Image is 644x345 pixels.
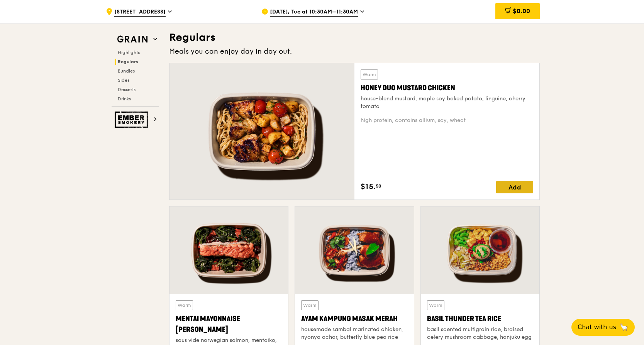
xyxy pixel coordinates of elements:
div: Mentai Mayonnaise [PERSON_NAME] [176,313,282,335]
h3: Regulars [169,30,540,44]
div: Honey Duo Mustard Chicken [361,83,533,93]
div: Ayam Kampung Masak Merah [301,313,407,324]
span: Regulars [118,59,138,64]
span: Chat with us [578,323,616,332]
img: Grain web logo [115,32,150,46]
span: Sides [118,78,129,83]
span: Drinks [118,96,131,101]
div: Add [496,181,533,193]
div: basil scented multigrain rice, braised celery mushroom cabbage, hanjuku egg [427,326,533,341]
div: Warm [301,300,319,310]
img: Ember Smokery web logo [115,112,150,128]
span: Desserts [118,87,136,92]
div: Meals you can enjoy day in day out. [169,46,540,57]
span: $15. [361,181,376,193]
div: housemade sambal marinated chicken, nyonya achar, butterfly blue pea rice [301,326,407,341]
span: Bundles [118,68,135,74]
div: high protein, contains allium, soy, wheat [361,117,533,124]
span: Highlights [118,50,140,55]
div: Basil Thunder Tea Rice [427,313,533,324]
span: 50 [376,183,381,189]
div: house-blend mustard, maple soy baked potato, linguine, cherry tomato [361,95,533,110]
button: Chat with us🦙 [571,319,635,336]
span: $0.00 [513,7,530,15]
span: [DATE], Tue at 10:30AM–11:30AM [270,8,358,17]
div: Warm [427,300,444,310]
div: Warm [361,69,378,79]
span: [STREET_ADDRESS] [114,8,166,17]
span: 🦙 [619,323,629,332]
div: Warm [176,300,193,310]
